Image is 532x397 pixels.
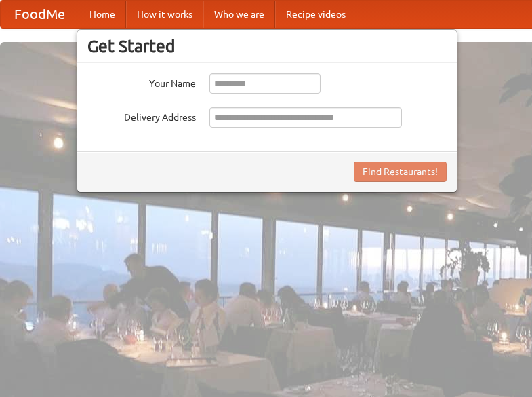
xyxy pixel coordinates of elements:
[79,1,126,28] a: Home
[87,107,196,124] label: Delivery Address
[87,73,196,90] label: Your Name
[126,1,203,28] a: How it works
[1,1,79,28] a: FoodMe
[87,36,447,56] h3: Get Started
[354,162,447,182] button: Find Restaurants!
[203,1,275,28] a: Who we are
[275,1,356,28] a: Recipe videos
